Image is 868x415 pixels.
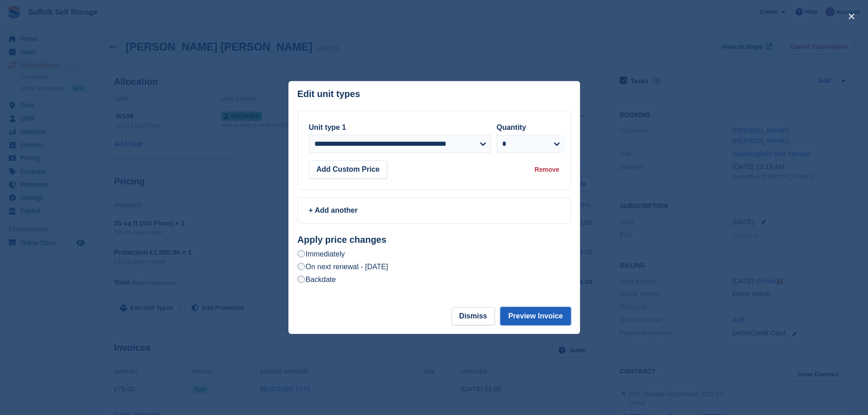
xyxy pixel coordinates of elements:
[298,235,387,245] strong: Apply price changes
[309,205,560,216] div: + Add another
[309,160,388,179] button: Add Custom Price
[298,197,571,224] a: + Add another
[298,276,305,283] input: Backdate
[452,307,495,325] button: Dismiss
[298,89,360,99] p: Edit unit types
[497,123,526,131] label: Quantity
[298,262,388,272] label: On next renewal - [DATE]
[298,275,336,284] label: Backdate
[298,249,345,259] label: Immediately
[298,250,305,257] input: Immediately
[298,263,305,270] input: On next renewal - [DATE]
[309,123,346,131] label: Unit type 1
[500,307,570,325] button: Preview Invoice
[844,9,859,24] button: close
[534,165,559,174] div: Remove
